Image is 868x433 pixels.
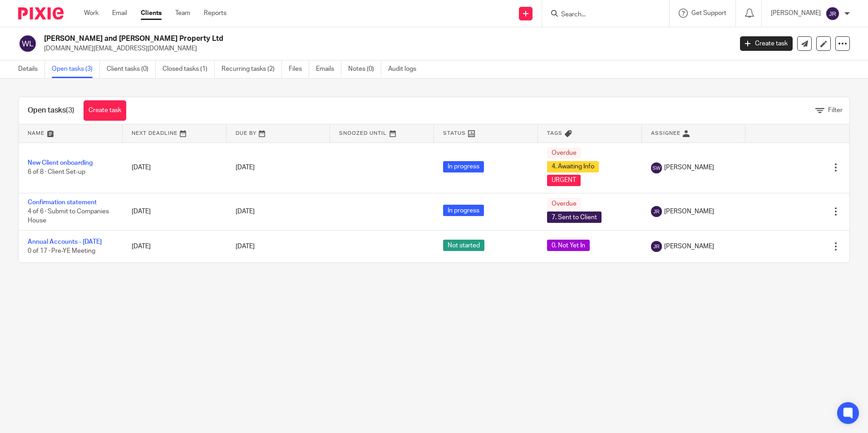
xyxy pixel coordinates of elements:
a: Annual Accounts - [DATE] [28,239,102,245]
span: 0 of 17 · Pre-YE Meeting [28,248,95,254]
a: New Client onboarding [28,160,93,166]
span: Overdue [547,198,581,209]
td: [DATE] [123,143,227,193]
span: [DATE] [236,243,255,250]
a: Reports [204,9,227,18]
td: [DATE] [123,193,227,230]
span: Status [443,131,466,136]
a: Create task [84,100,126,121]
a: Audit logs [388,60,423,78]
span: URGENT [547,175,581,186]
p: [PERSON_NAME] [771,9,821,18]
a: Email [112,9,127,18]
span: Not started [443,240,484,251]
span: 4. Awaiting Info [547,161,599,172]
a: Clients [141,9,162,18]
span: Filter [828,107,843,113]
a: Closed tasks (1) [163,60,215,78]
img: svg%3E [18,34,37,53]
span: 6 of 8 · Client Set-up [28,169,85,176]
td: [DATE] [123,230,227,262]
span: 4 of 6 · Submit to Companies House [28,208,109,224]
span: [PERSON_NAME] [664,242,714,251]
img: svg%3E [651,162,662,173]
span: Snoozed Until [339,131,387,136]
span: Overdue [547,148,581,159]
a: Emails [316,60,341,78]
h1: Open tasks [28,106,74,115]
span: [PERSON_NAME] [664,207,714,216]
a: Client tasks (0) [107,60,156,78]
span: In progress [443,205,484,216]
span: [PERSON_NAME] [664,163,714,172]
span: 0. Not Yet In [547,240,590,251]
a: Open tasks (3) [52,60,100,78]
a: Create task [740,36,793,51]
img: svg%3E [651,241,662,252]
span: Tags [547,131,562,136]
span: 7. Sent to Client [547,212,602,223]
a: Confirmation statement [28,199,97,206]
a: Team [175,9,190,18]
span: [DATE] [236,208,255,215]
span: Get Support [691,10,726,16]
p: [DOMAIN_NAME][EMAIL_ADDRESS][DOMAIN_NAME] [44,44,726,53]
a: Recurring tasks (2) [222,60,282,78]
a: Files [289,60,309,78]
a: Notes (0) [348,60,381,78]
a: Work [84,9,99,18]
a: Details [18,60,45,78]
input: Search [560,11,642,19]
img: svg%3E [651,206,662,217]
img: svg%3E [825,6,840,21]
span: In progress [443,161,484,172]
span: [DATE] [236,164,255,171]
h2: [PERSON_NAME] and [PERSON_NAME] Property Ltd [44,34,590,44]
span: (3) [66,107,74,114]
img: Pixie [18,7,64,20]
